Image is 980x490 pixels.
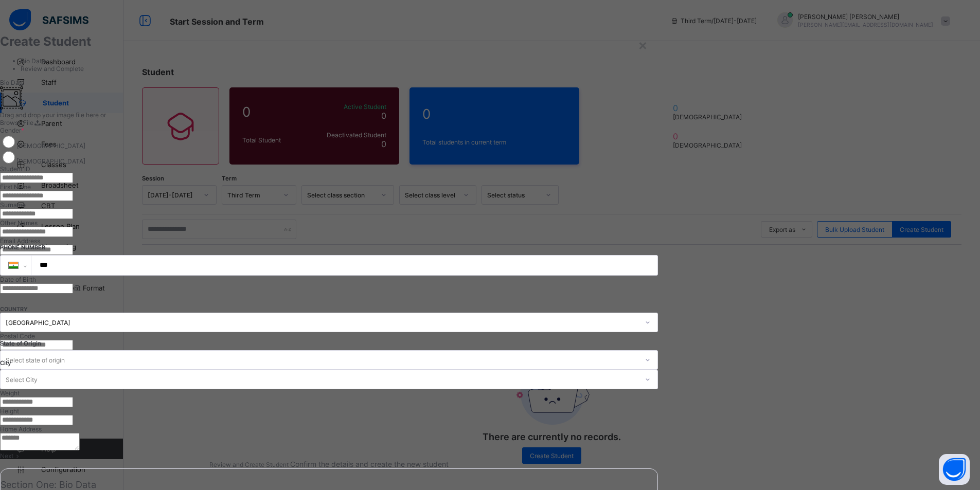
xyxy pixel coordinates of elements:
button: Open asap [939,454,970,485]
span: Confirm the details and create the new student [290,460,449,468]
div: Select City [6,370,38,389]
span: Review and Create Student [209,461,289,468]
label: [DEMOGRAPHIC_DATA] [16,157,85,165]
div: × [638,36,648,53]
label: [DEMOGRAPHIC_DATA] [16,142,85,150]
div: Select state of origin [6,350,65,370]
span: Section One: Bio Data [1,479,96,490]
span: Review and Complete [21,65,84,72]
span: Bio Data [21,57,45,65]
div: [GEOGRAPHIC_DATA] [6,319,639,326]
